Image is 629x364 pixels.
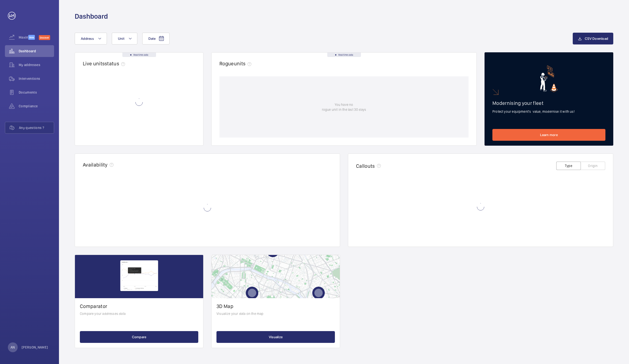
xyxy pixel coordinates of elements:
h2: Live units [83,60,127,67]
span: Maximize [19,35,28,40]
span: Date [148,37,156,41]
span: status [105,60,127,67]
span: My addresses [19,62,54,67]
button: Unit [112,33,137,44]
h2: Comparator [80,303,198,309]
h2: Availability [83,162,108,168]
div: Real time data [327,53,361,57]
span: Address [81,37,94,41]
p: AN [11,345,15,350]
span: Documents [19,90,54,95]
h2: Modernising your fleet [492,100,605,106]
span: Dashboard [19,49,54,54]
h2: Rogue [219,60,253,67]
h2: Callouts [356,163,375,169]
span: Any questions ? [19,125,54,130]
img: marketing-card.svg [540,65,558,92]
span: CSV Download [585,37,608,41]
p: You have no rogue unit in the last 30 days [322,102,366,112]
button: Type [556,162,581,170]
span: units [234,60,254,67]
span: Compliance [19,104,54,109]
div: Real time data [122,53,156,57]
span: Discover [39,35,50,40]
span: Interventions [19,76,54,81]
span: Unit [118,37,124,41]
button: Origin [581,162,605,170]
h2: 3D Map [216,303,335,309]
h1: Dashboard [75,12,108,21]
button: Address [75,33,107,44]
button: Visualize [216,331,335,343]
button: Compare [80,331,198,343]
a: Learn more [492,129,605,141]
button: Date [142,33,170,44]
p: Compare your addresses data [80,311,198,316]
p: Visualize your data on the map [216,311,335,316]
button: CSV Download [573,33,613,44]
p: [PERSON_NAME] [22,345,48,350]
p: Protect your equipment's value, modernise it with us! [492,109,605,114]
span: Beta [28,35,35,40]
